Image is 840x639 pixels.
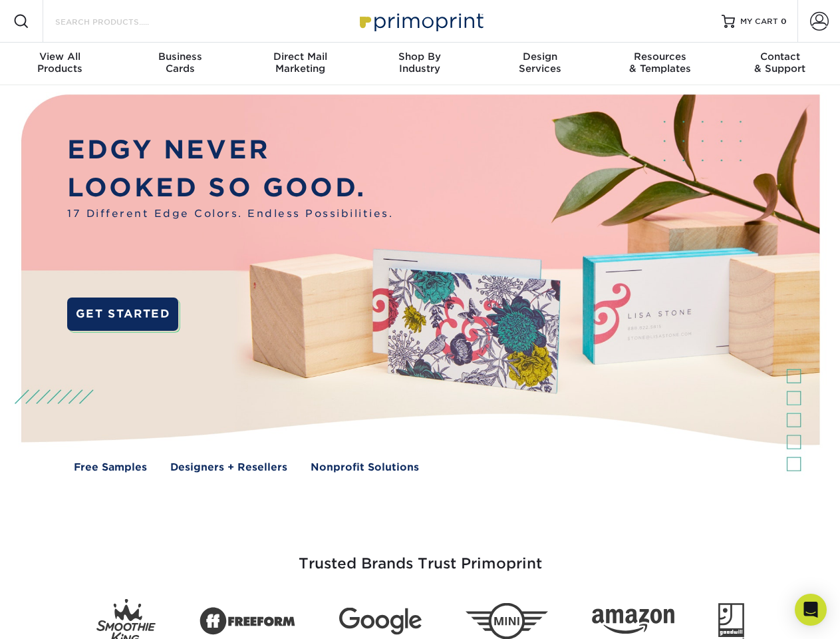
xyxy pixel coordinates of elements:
img: Google [339,608,422,635]
div: Cards [120,51,239,75]
a: DesignServices [480,43,600,85]
img: Goodwill [718,603,744,639]
img: Primoprint [354,7,487,35]
span: Direct Mail [240,51,360,63]
span: Resources [600,51,720,63]
span: 17 Different Edge Colors. Endless Possibilities. [67,206,393,222]
p: LOOKED SO GOOD. [67,169,393,207]
span: Business [120,51,239,63]
div: Open Intercom Messenger [795,594,827,626]
span: MY CART [740,16,778,27]
input: SEARCH PRODUCTS..... [54,13,184,29]
img: Amazon [592,609,674,634]
a: GET STARTED [67,298,178,331]
a: Shop ByIndustry [360,43,480,85]
div: Marketing [240,51,360,75]
span: 0 [781,17,787,26]
a: BusinessCards [120,43,239,85]
a: Designers + Resellers [170,460,287,475]
p: EDGY NEVER [67,131,393,169]
div: & Support [720,51,840,75]
a: Nonprofit Solutions [311,460,419,475]
a: Direct MailMarketing [240,43,360,85]
div: Industry [360,51,480,75]
a: Free Samples [74,460,147,475]
div: & Templates [600,51,720,75]
h3: Trusted Brands Trust Primoprint [31,523,809,588]
div: Services [480,51,600,75]
span: Shop By [360,51,480,63]
a: Resources& Templates [600,43,720,85]
span: Contact [720,51,840,63]
span: Design [480,51,600,63]
a: Contact& Support [720,43,840,85]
